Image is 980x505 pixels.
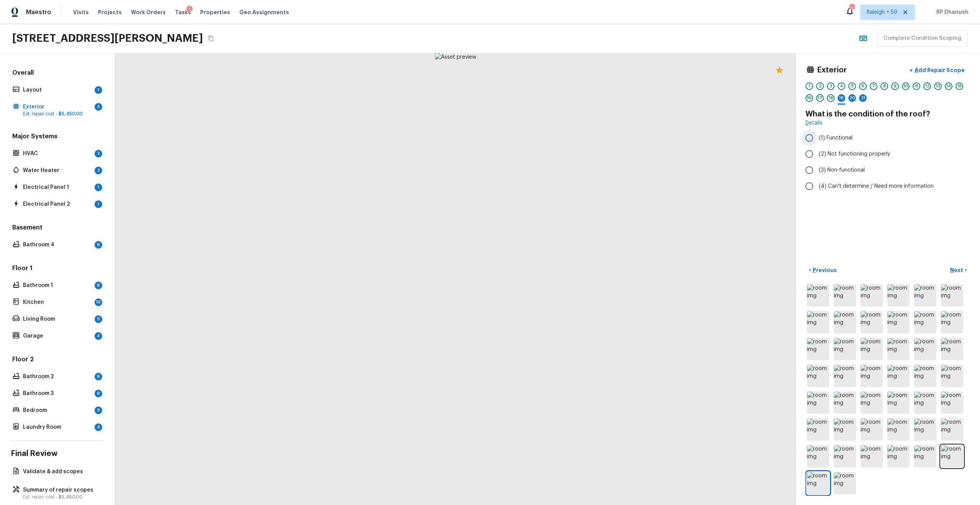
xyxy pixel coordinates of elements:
[859,94,867,102] div: 21
[95,167,102,174] div: 2
[23,373,91,380] p: Bathroom 2
[941,284,963,307] img: room img
[834,392,856,414] img: room img
[95,282,102,289] div: 9
[941,311,963,333] img: room img
[941,338,963,360] img: room img
[811,266,837,274] p: Previous
[59,495,83,499] span: $5,450.00
[95,86,102,94] div: 1
[945,82,952,90] div: 14
[848,82,856,90] div: 5
[867,8,897,16] span: Raleigh + 59
[805,119,822,127] a: Details
[859,82,867,90] div: 6
[131,8,166,16] span: Work Orders
[861,445,883,467] img: room img
[95,390,102,397] div: 9
[950,266,965,274] p: Next
[23,200,91,208] p: Electrical Panel 2
[11,132,104,142] h5: Major Systems
[805,109,971,119] h4: What is the condition of the roof?
[807,338,829,360] img: room img
[807,392,829,414] img: room img
[805,94,813,102] div: 16
[827,82,835,90] div: 3
[11,355,104,365] h5: Floor 2
[861,338,883,360] img: room img
[887,365,910,387] img: room img
[861,392,883,414] img: room img
[95,423,102,431] div: 4
[887,392,910,414] img: room img
[891,82,899,90] div: 9
[849,5,854,12] div: 729
[887,445,910,467] img: room img
[914,311,936,333] img: room img
[880,82,888,90] div: 8
[941,418,963,441] img: room img
[827,94,835,102] div: 18
[941,445,963,467] img: room img
[861,284,883,307] img: room img
[913,82,920,90] div: 11
[23,407,91,414] p: Bedroom
[819,166,865,174] span: (3) Non-functional
[23,468,99,475] p: Validate & add scopes
[23,332,91,340] p: Garage
[816,82,824,90] div: 2
[946,264,971,277] button: Next>
[807,284,829,307] img: room img
[923,82,931,90] div: 12
[834,418,856,441] img: room img
[23,86,91,94] p: Layout
[807,311,829,333] img: room img
[807,418,829,441] img: room img
[23,111,91,117] p: Est. repair cost -
[11,223,104,233] h5: Basement
[23,167,91,174] p: Water Heater
[11,449,104,459] h4: Final Review
[95,103,102,111] div: 3
[887,338,910,360] img: room img
[206,33,216,43] button: Copy Address
[11,264,104,274] h5: Floor 1
[73,8,89,16] span: Visits
[887,284,910,307] img: room img
[955,82,963,90] div: 15
[23,184,91,191] p: Electrical Panel 1
[23,315,91,323] p: Living Room
[870,82,877,90] div: 7
[23,150,91,157] p: HVAC
[95,407,102,414] div: 5
[95,373,102,380] div: 9
[834,284,856,307] img: room img
[23,282,91,289] p: Bathroom 1
[834,311,856,333] img: room img
[807,445,829,467] img: room img
[903,62,971,78] button: +Add Repair Scope
[23,298,91,306] p: Kitchen
[834,365,856,387] img: room img
[95,332,102,340] div: 4
[95,298,102,306] div: 10
[95,241,102,249] div: 9
[805,82,813,90] div: 1
[23,494,99,500] p: Est. repair cost -
[11,69,104,79] h5: Overall
[805,264,840,277] button: <Previous
[914,445,936,467] img: room img
[941,365,963,387] img: room img
[186,6,193,13] div: 1
[819,150,890,158] span: (2) Not functioning properly
[819,134,853,142] span: (1) Functional
[175,10,191,15] span: Tasks
[887,418,910,441] img: room img
[98,8,122,16] span: Projects
[834,472,856,494] img: room img
[934,82,942,90] div: 13
[95,150,102,157] div: 2
[23,103,91,111] p: Exterior
[816,94,824,102] div: 17
[200,8,230,16] span: Properties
